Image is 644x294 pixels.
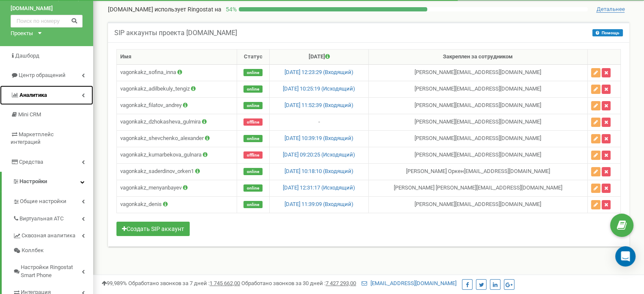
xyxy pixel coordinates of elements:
a: [DATE] 11:52:39 (Входящий) [285,102,354,108]
span: Коллбек [22,247,44,255]
a: Настройки [2,172,93,192]
td: [PERSON_NAME] [EMAIL_ADDRESS][DOMAIN_NAME] [368,196,587,213]
span: Дашборд [15,52,39,59]
span: Аналитика [19,92,47,98]
a: [DATE] 12:23:29 (Входящий) [285,69,354,75]
a: [DATE] 12:31:17 (Исходящий) [283,184,355,191]
span: Настройки Ringostat Smart Phone [21,264,82,279]
td: vagonkakz_sofina_inna [117,64,237,81]
span: online [243,135,263,142]
u: 7 427 293,00 [326,280,356,286]
span: Маркетплейс интеграций [11,131,54,146]
span: Настройки [19,178,47,184]
th: Имя [117,49,237,65]
a: Сквозная аналитика [13,226,93,243]
span: online [243,69,263,76]
span: 99,989% [102,280,127,286]
td: vagonkakz_saderdinov_orken1 [117,163,237,180]
a: [EMAIL_ADDRESS][DOMAIN_NAME] [362,280,456,286]
td: vagonkakz_shevchenko_alexander [117,130,237,147]
span: Mini CRM [18,111,41,118]
span: offline [243,151,263,159]
th: [DATE] [269,49,368,65]
td: vagonkakz_filatov_andrey [117,97,237,114]
button: Помощь [592,29,623,36]
a: [DATE] 10:25:19 (Исходящий) [283,85,355,92]
span: использует Ringostat на [155,6,221,13]
h5: SIP аккаунты проекта [DOMAIN_NAME] [114,29,237,37]
td: vagonkakz_menyanbayev [117,180,237,196]
div: Проекты [11,30,33,38]
a: Настройки Ringostat Smart Phone [13,258,93,283]
a: [DATE] 11:39:09 (Входящий) [285,201,354,207]
span: Детальнее [596,6,625,13]
td: [PERSON_NAME] [EMAIL_ADDRESS][DOMAIN_NAME] [368,64,587,81]
a: Общие настройки [13,192,93,209]
td: [PERSON_NAME] [EMAIL_ADDRESS][DOMAIN_NAME] [368,114,587,130]
td: vagonkakz_kumarbekova_gulnara [117,147,237,163]
td: [PERSON_NAME] [EMAIL_ADDRESS][DOMAIN_NAME] [368,81,587,97]
a: [DATE] 10:39:19 (Входящий) [285,135,354,141]
td: [PERSON_NAME] [EMAIL_ADDRESS][DOMAIN_NAME] [368,130,587,147]
span: Сквозная аналитика [22,232,75,240]
span: Виртуальная АТС [19,215,64,223]
td: - [269,114,368,130]
th: Статус [237,49,269,65]
span: online [243,85,263,93]
button: Создать SIP аккаунт [116,222,190,236]
td: [PERSON_NAME] [PERSON_NAME] [EMAIL_ADDRESS][DOMAIN_NAME] [368,180,587,196]
span: offline [243,118,263,126]
a: Коллбек [13,243,93,258]
td: [PERSON_NAME] Оркен [EMAIL_ADDRESS][DOMAIN_NAME] [368,163,587,180]
u: 1 745 662,00 [210,280,240,286]
td: [PERSON_NAME] [EMAIL_ADDRESS][DOMAIN_NAME] [368,97,587,114]
span: Центр обращений [19,72,66,78]
th: Закреплен за сотрудником [368,49,587,65]
a: [DATE] 10:18:10 (Входящий) [285,168,354,174]
a: [DATE] 09:20:25 (Исходящий) [283,151,355,158]
p: [DOMAIN_NAME] [108,5,221,14]
td: [PERSON_NAME] [EMAIL_ADDRESS][DOMAIN_NAME] [368,147,587,163]
input: Поиск по номеру [11,15,83,27]
span: Обработано звонков за 30 дней : [241,280,356,286]
div: Open Intercom Messenger [615,246,636,267]
p: 54 % [221,5,239,14]
span: Обработано звонков за 7 дней : [128,280,240,286]
span: online [243,184,263,192]
a: [DOMAIN_NAME] [11,5,83,13]
span: online [243,102,263,109]
a: Виртуальная АТС [13,209,93,226]
span: Общие настройки [20,198,66,206]
td: vagonkakz_denis [117,196,237,213]
td: vagonkakz_dzhokasheva_gulmira [117,114,237,130]
span: Средства [19,159,43,165]
td: vagonkakz_adilbekuly_tengiz [117,81,237,97]
span: online [243,201,263,208]
span: online [243,168,263,175]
